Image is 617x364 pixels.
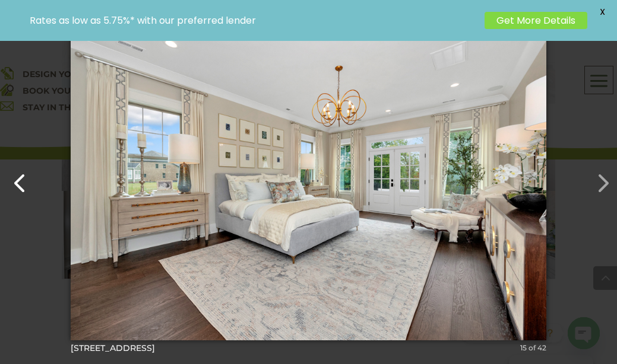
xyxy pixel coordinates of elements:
span: X [593,3,611,21]
button: Next (Right arrow key) [583,163,611,191]
a: Get More Details [485,12,587,29]
div: 15 of 42 [520,343,546,353]
p: Rates as low as 5.75%* with our preferred lender [30,15,479,26]
div: [STREET_ADDRESS] [71,343,546,353]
